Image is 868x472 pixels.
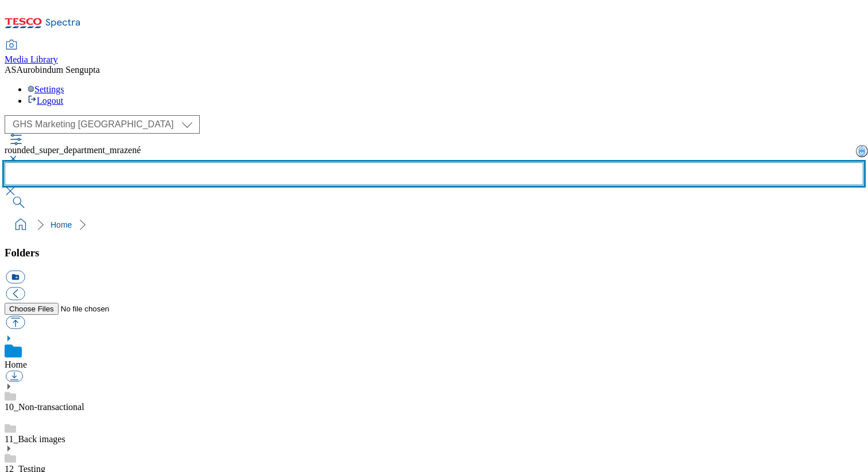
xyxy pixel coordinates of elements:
a: home [11,216,30,234]
span: AS [5,65,16,75]
nav: breadcrumb [5,214,863,236]
h3: Folders [5,247,863,259]
a: Home [5,360,27,369]
span: Media Library [5,54,58,64]
a: 11_Back images [5,434,65,444]
span: Aurobindum Sengupta [16,65,99,75]
a: Media Library [5,41,58,65]
a: Home [51,220,72,229]
span: rounded_super_department_mrazené [5,145,141,155]
a: Logout [28,96,63,106]
a: Settings [28,84,64,94]
a: 10_Non-transactional [5,402,84,412]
